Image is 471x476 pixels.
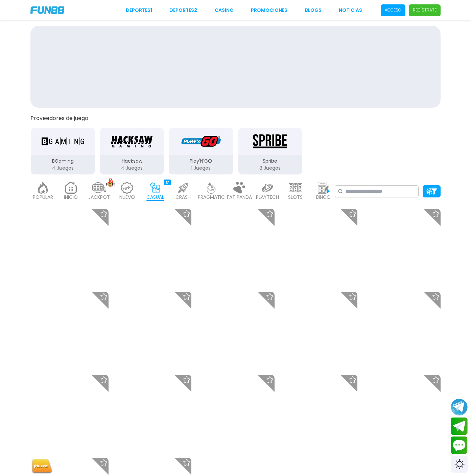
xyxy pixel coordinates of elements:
img: fat_panda_light.webp [233,182,246,194]
div: Switch theme [451,456,468,473]
img: Company Logo [30,6,64,14]
p: Hacksaw [100,158,164,165]
img: hot [106,178,115,187]
img: BGaming [42,132,84,151]
p: CASUAL [146,194,164,201]
img: home_light.webp [64,182,78,194]
button: Play'N'GO [166,127,235,175]
button: Join telegram [451,418,468,435]
button: Join telegram channel [451,398,468,416]
div: 17 [164,180,171,185]
a: Deportes1 [126,7,152,14]
button: Proveedores de juego [30,115,88,122]
img: bingo_light.webp [317,182,330,194]
p: POPULAR [33,194,53,201]
img: popular_light.webp [36,182,50,194]
a: BLOGS [305,7,322,14]
img: Spribe [249,132,291,151]
p: 4 Juegos [31,165,95,172]
p: Play'N'GO [169,158,233,165]
p: PLAYTECH [256,194,279,201]
a: NOTICIAS [339,7,362,14]
p: BGaming [31,158,95,165]
p: SLOTS [288,194,303,201]
p: Spribe [238,158,302,165]
img: Hacksaw [111,132,153,151]
p: NUEVO [119,194,135,201]
p: Acceso [385,7,401,13]
img: slots_light.webp [289,182,302,194]
p: FAT PANDA [227,194,252,201]
p: BINGO [316,194,331,201]
img: pragmatic_light.webp [205,182,218,194]
img: playtech_light.webp [261,182,274,194]
a: CASINO [215,7,234,14]
img: jackpot_light.webp [92,182,106,194]
p: 1 Juegos [169,165,233,172]
p: CRASH [175,194,191,201]
button: Contact customer service [451,436,468,454]
p: Regístrate [413,7,437,13]
button: BGaming [28,127,97,175]
img: crash_light.webp [176,182,190,194]
button: Spribe [236,127,305,175]
p: JACKPOT [88,194,110,201]
p: PRAGMATIC [198,194,225,201]
img: casual_active.webp [148,182,162,194]
p: INICIO [64,194,78,201]
a: Promociones [251,7,287,14]
img: New [31,458,53,474]
a: Deportes2 [169,7,197,14]
p: 4 Juegos [100,165,164,172]
p: 8 Juegos [238,165,302,172]
img: new_light.webp [120,182,134,194]
button: Hacksaw [97,127,166,175]
img: Play'N'GO [180,132,222,151]
img: Platform Filter [426,188,438,195]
